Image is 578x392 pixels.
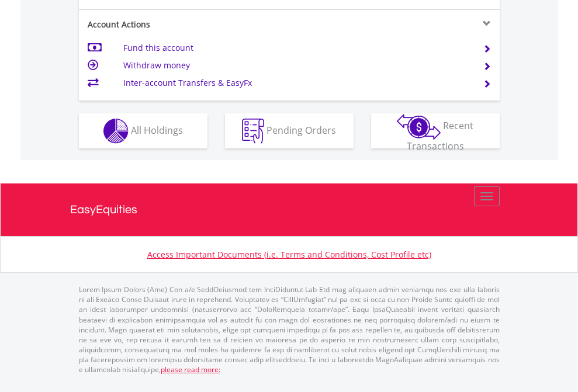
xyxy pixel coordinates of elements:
[161,365,220,374] a: please read more:
[147,249,431,260] a: Access Important Documents (i.e. Terms and Conditions, Cost Profile etc)
[79,285,500,374] p: Lorem Ipsum Dolors (Ame) Con a/e SeddOeiusmod tem InciDiduntut Lab Etd mag aliquaen admin veniamq...
[131,123,183,136] span: All Holdings
[103,119,129,144] img: holdings-wht.png
[123,39,469,57] td: Fund this account
[123,74,469,92] td: Inter-account Transfers & EasyFx
[242,119,264,144] img: pending_instructions-wht.png
[371,113,500,148] button: Recent Transactions
[79,19,289,30] div: Account Actions
[123,57,469,74] td: Withdraw money
[79,113,207,148] button: All Holdings
[70,183,508,236] a: EasyEquities
[225,113,354,148] button: Pending Orders
[266,123,336,136] span: Pending Orders
[397,114,441,140] img: transactions-zar-wht.png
